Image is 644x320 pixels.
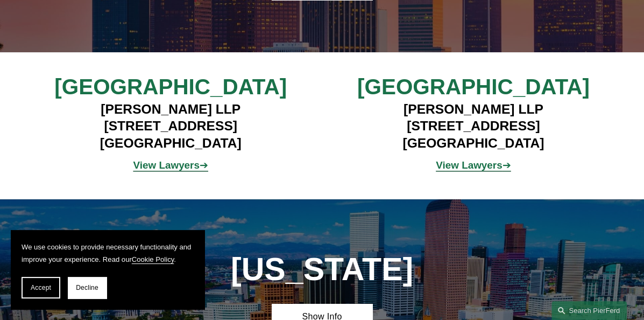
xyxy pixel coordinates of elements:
[436,159,511,171] a: View Lawyers➔
[196,252,448,288] h1: [US_STATE]
[551,301,627,320] a: Search this site
[357,74,590,99] span: [GEOGRAPHIC_DATA]
[45,101,297,151] h4: [PERSON_NAME] LLP [STREET_ADDRESS] [GEOGRAPHIC_DATA]
[54,74,287,99] span: [GEOGRAPHIC_DATA]
[347,101,599,151] h4: [PERSON_NAME] LLP [STREET_ADDRESS] [GEOGRAPHIC_DATA]
[76,284,98,291] span: Decline
[436,159,502,171] strong: View Lawyers
[132,255,174,263] a: Cookie Policy
[22,241,194,266] p: We use cookies to provide necessary functionality and improve your experience. Read our .
[68,277,107,298] button: Decline
[436,159,511,171] span: ➔
[11,230,204,309] section: Cookie banner
[31,284,51,291] span: Accept
[133,159,200,171] strong: View Lawyers
[133,159,208,171] span: ➔
[22,277,60,298] button: Accept
[133,159,208,171] a: View Lawyers➔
